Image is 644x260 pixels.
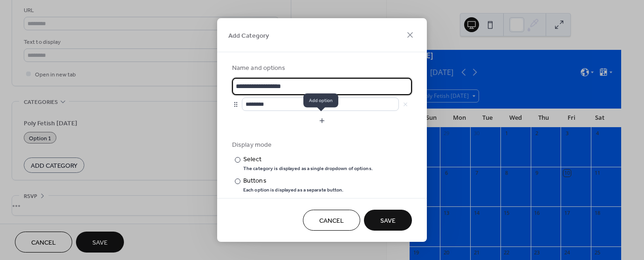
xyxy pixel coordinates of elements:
[303,210,360,231] button: Cancel
[243,165,373,172] div: The category is displayed as a single dropdown of options.
[243,187,344,193] div: Each option is displayed as a separate button.
[319,216,344,226] span: Cancel
[380,216,396,226] span: Save
[232,140,410,150] div: Display mode
[243,176,342,186] div: Buttons
[232,63,410,73] div: Name and options
[303,93,338,107] span: Add option
[364,210,412,231] button: Save
[228,31,269,41] span: Add Category
[243,155,371,164] div: Select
